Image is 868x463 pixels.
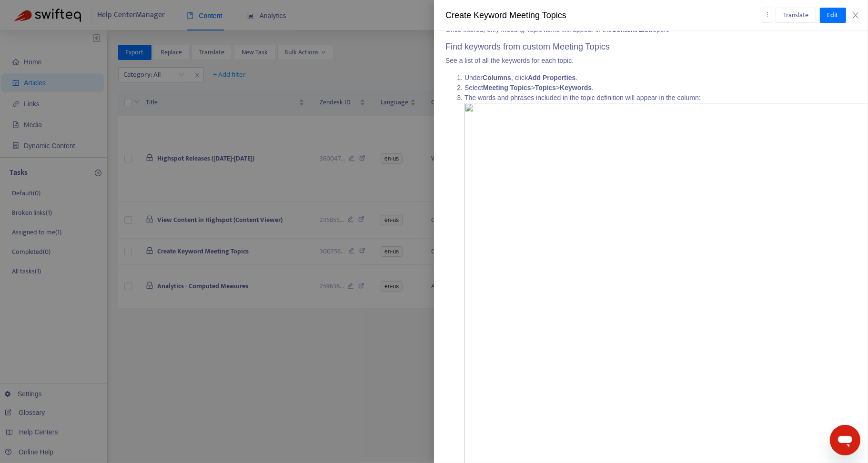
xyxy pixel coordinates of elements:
[776,8,816,23] button: Translate
[764,11,771,18] span: more
[783,10,808,20] span: Translate
[483,74,511,81] strong: Columns
[560,84,592,91] strong: Keywords
[820,8,846,23] button: Edit
[528,74,575,81] strong: Add Properties
[483,84,531,91] strong: Meeting Topics
[445,56,857,66] p: See a list of all the keywords for each topic.
[445,9,763,22] div: Create Keyword Meeting Topics
[445,42,857,52] h3: Find keywords from custom Meeting Topics
[763,8,772,23] button: more
[464,83,857,93] li: Select > > .
[535,84,556,91] strong: Topics
[828,10,838,20] span: Edit
[849,11,862,20] button: Close
[852,11,859,19] span: close
[464,73,857,83] li: Under , click .
[830,425,860,455] iframe: Button to launch messaging window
